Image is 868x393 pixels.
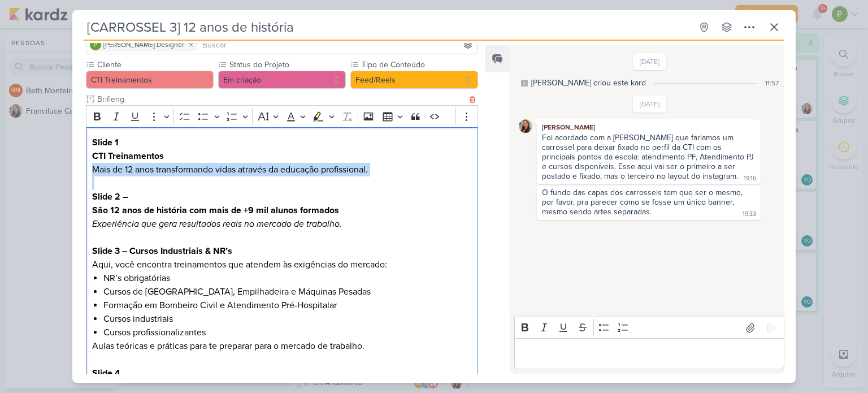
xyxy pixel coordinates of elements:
[519,119,532,133] img: Franciluce Carvalho
[92,136,472,176] p: Mais de 12 anos transformando vidas através da educação profissional.
[92,244,472,271] p: Aqui, você encontra treinamentos que atendem às exigências do mercado:
[92,137,119,148] strong: Slide 1
[86,71,214,89] button: CTI Treinamentos
[92,205,339,216] strong: São 12 anos de história com mais de +9 mil alunos formados
[218,71,346,89] button: Em criação
[90,39,101,50] img: Paloma Paixão Designer
[103,299,472,312] li: Formação em Bombeiro Civil e Atendimento Pré-Hospitalar
[103,326,472,339] li: Cursos profissionalizantes
[103,312,472,326] li: Cursos industriais
[92,191,128,202] strong: Slide 2 –
[92,339,472,353] p: Aulas teóricas e práticas para te preparar para o mercado de trabalho.
[84,17,692,37] input: Kard Sem Título
[514,338,784,369] div: Editor editing area: main
[92,245,232,257] strong: Slide 3 – Cursos Industriais & NR’s
[514,317,784,339] div: Editor toolbar
[539,122,758,133] div: [PERSON_NAME]
[96,59,214,71] label: Cliente
[200,38,475,51] input: Buscar
[86,105,478,127] div: Editor toolbar
[542,133,756,181] div: Foi acordado com a [PERSON_NAME] que fariamos um carrossel para deixar fixado no perfil da CTI co...
[92,150,164,162] strong: CTI Treinamentos
[542,188,745,217] div: O fundo das capas dos carrosseis tem que ser o mesmo, por favor, pra parecer como se fosse um úni...
[361,59,478,71] label: Tipo de Conteúdo
[103,271,472,285] li: NR’s obrigatórias
[92,218,342,230] i: Experiência que gera resultados reais no mercado de trabalho.
[103,285,472,299] li: Cursos de [GEOGRAPHIC_DATA], Empilhadeira e Máquinas Pesadas
[531,77,646,89] div: [PERSON_NAME] criou este kard
[228,59,346,71] label: Status do Projeto
[744,174,756,183] div: 19:16
[765,78,779,88] div: 11:57
[103,40,184,50] span: [PERSON_NAME] Designer
[743,210,756,219] div: 19:33
[95,93,467,105] input: Texto sem título
[92,368,120,379] strong: Slide 4
[350,71,478,89] button: Feed/Reels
